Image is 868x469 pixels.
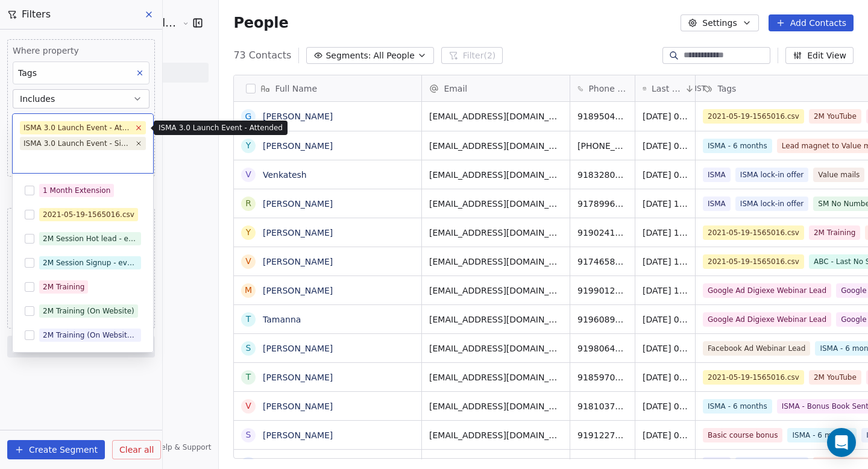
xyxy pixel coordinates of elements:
[43,233,137,244] div: 2M Session Hot lead - everwebinar
[43,330,137,341] div: 2M Training (On Website) - Completed
[43,209,134,220] div: 2021-05-19-1565016.csv
[43,257,137,268] div: 2M Session Signup - everwebinar
[24,122,131,133] div: ISMA 3.0 Launch Event - Attended
[43,282,84,292] div: 2M Training
[43,185,110,196] div: 1 Month Extension
[24,138,131,149] div: ISMA 3.0 Launch Event - Signup
[43,306,134,316] div: 2M Training (On Website)
[159,123,283,133] p: ISMA 3.0 Launch Event - Attended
